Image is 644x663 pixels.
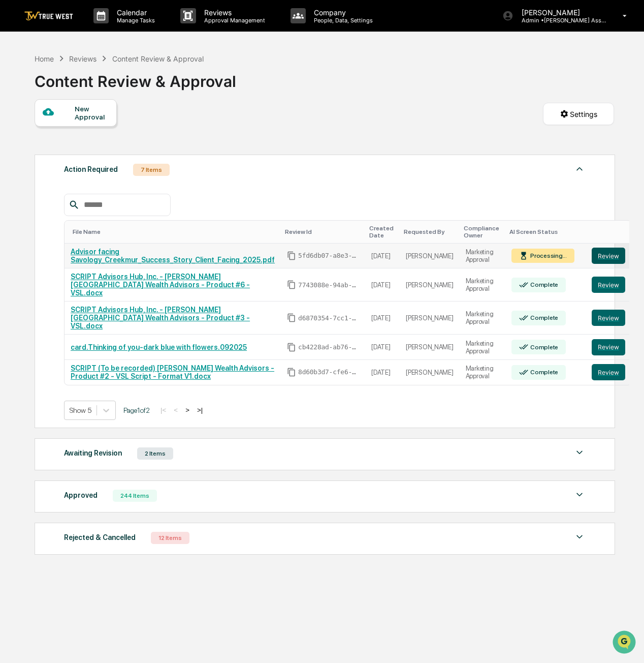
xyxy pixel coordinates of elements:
div: 12 Items [151,532,189,544]
button: > [182,406,192,414]
p: Reviews [196,8,270,17]
div: Toggle SortBy [509,228,582,235]
button: < [171,406,181,414]
div: 🗄️ [74,129,82,137]
span: cb4228ad-ab76-4a70-955d-c3033c7bdcb3 [298,343,359,351]
span: Copy Id [287,343,296,352]
div: Reviews [69,54,96,63]
p: Manage Tasks [109,17,160,24]
td: [DATE] [365,268,400,302]
div: 7 Items [133,164,170,176]
td: [DATE] [365,335,400,360]
span: Data Lookup [20,147,64,157]
a: Powered byPylon [72,171,123,179]
div: Complete [528,369,558,376]
div: Processing... [528,252,567,259]
span: 8d60b3d7-cfe6-4b1f-a98e-6c0fc4897f34 [298,368,359,376]
td: [PERSON_NAME] [400,244,460,269]
div: Rejected & Cancelled [64,531,136,544]
a: Advisor facing Savology_Creekmur_Success_Story_Client_Facing_2025.pdf [71,248,275,264]
a: 🖐️Preclearance [6,124,70,142]
span: Copy Id [287,280,296,289]
td: [PERSON_NAME] [400,335,460,360]
button: |< [157,406,169,414]
div: Awaiting Revision [64,446,122,460]
a: SCRIPT (To be recorded) [PERSON_NAME] Wealth Advisors - Product #2 - VSL Script - Format V1.docx [71,364,274,380]
span: Preclearance [20,128,66,138]
span: 7743088e-94ab-4de6-9fbc-fe1d84c1ec26 [298,281,359,289]
div: 🔎 [10,148,18,156]
td: Marketing Approval [460,244,505,269]
div: Toggle SortBy [464,225,501,239]
img: caret [573,163,586,175]
td: Marketing Approval [460,335,505,360]
p: Admin • [PERSON_NAME] Asset Management [513,17,608,24]
div: Content Review & Approval [112,54,204,63]
td: [PERSON_NAME] [400,268,460,302]
div: New Approval [75,105,109,121]
img: 1746055101610-c473b297-6a78-478c-a979-82029cc54cd1 [10,77,28,96]
div: Action Required [64,163,118,176]
div: Complete [528,314,558,321]
div: We're available if you need us! [35,87,128,96]
iframe: Open customer support [611,629,639,657]
div: Complete [528,281,558,288]
a: SCRIPT Advisors Hub, Inc. - [PERSON_NAME][GEOGRAPHIC_DATA] Wealth Advisors - Product #6 - VSL.docx [71,273,250,297]
a: SCRIPT Advisors Hub, Inc. - [PERSON_NAME][GEOGRAPHIC_DATA] Wealth Advisors - Product #3 - VSL.docx [71,306,250,330]
p: How can we help? [10,21,185,37]
p: People, Data, Settings [306,17,378,24]
span: 5fd6db07-a8e3-4551-bf5a-2e2688980337 [298,252,359,260]
img: caret [573,446,586,459]
p: Approval Management [196,17,270,24]
td: [DATE] [365,244,400,269]
td: [PERSON_NAME] [400,302,460,335]
div: Content Review & Approval [35,64,236,91]
span: Page 1 of 2 [123,406,150,414]
td: [PERSON_NAME] [400,360,460,385]
div: Toggle SortBy [404,228,456,235]
span: Copy Id [287,313,296,322]
img: caret [573,531,586,543]
img: logo [24,11,73,21]
div: 2 Items [137,447,173,460]
td: [DATE] [365,360,400,385]
a: 🗄️Attestations [70,124,130,142]
button: Start new chat [173,80,185,93]
span: Copy Id [287,251,296,260]
button: Review [592,277,625,293]
div: 244 Items [113,490,157,502]
div: Start new chat [35,77,167,87]
img: caret [573,489,586,501]
span: d6870354-7cc1-407e-8e88-d2af16c815a8 [298,314,359,322]
button: Review [592,339,625,355]
button: Review [592,248,625,264]
td: Marketing Approval [460,302,505,335]
div: Approved [64,489,98,502]
div: Toggle SortBy [594,228,627,235]
button: Settings [543,103,614,125]
button: Review [592,364,625,380]
p: Calendar [109,8,160,17]
div: 🖐️ [10,129,18,137]
p: [PERSON_NAME] [513,8,608,17]
a: card.Thinking of you-dark blue with flowers.092025 [71,343,247,351]
span: Attestations [84,128,126,138]
button: Review [592,310,625,326]
div: Toggle SortBy [369,225,396,239]
td: Marketing Approval [460,268,505,302]
span: Copy Id [287,368,296,377]
span: Pylon [101,172,123,179]
td: Marketing Approval [460,360,505,385]
p: Company [306,8,378,17]
td: [DATE] [365,302,400,335]
div: Toggle SortBy [285,228,361,235]
button: >| [194,406,206,414]
a: 🔎Data Lookup [6,143,68,161]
